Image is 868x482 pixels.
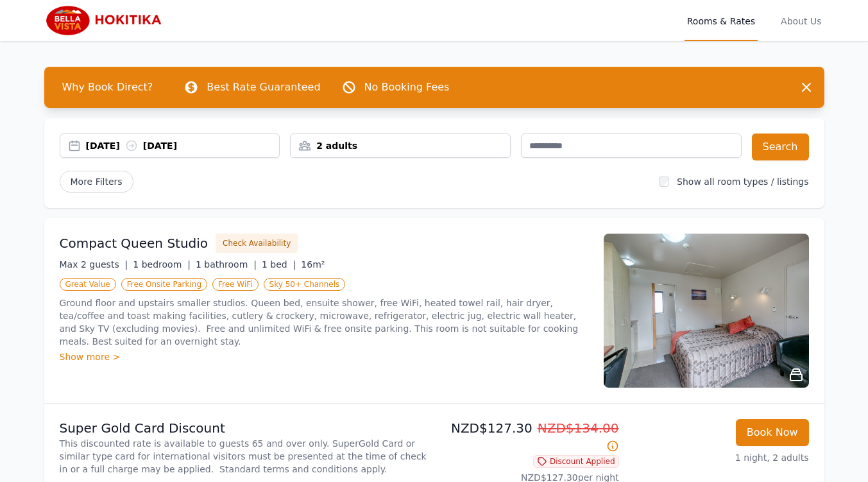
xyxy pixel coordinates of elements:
[207,80,320,95] p: Best Rate Guaranteed
[60,437,429,476] p: This discounted rate is available to guests 65 and over only. SuperGold Card or similar type card...
[533,455,619,468] span: Discount Applied
[212,278,259,291] span: Free WiFi
[60,171,133,193] span: More Filters
[736,419,809,446] button: Book Now
[60,419,429,437] p: Super Gold Card Discount
[60,297,588,348] p: Ground floor and upstairs smaller studios. Queen bed, ensuite shower, free WiFi, heated towel rai...
[60,350,588,363] div: Show more >
[60,234,208,252] h3: Compact Queen Studio
[291,139,510,152] div: 2 adults
[629,451,809,464] p: 1 night, 2 adults
[677,176,808,187] label: Show all room types / listings
[52,74,164,100] span: Why Book Direct?
[752,133,809,160] button: Search
[60,278,116,291] span: Great Value
[439,419,619,455] p: NZD$127.30
[133,259,191,270] span: 1 bedroom |
[538,420,619,436] span: NZD$134.00
[216,234,298,253] button: Check Availability
[262,259,296,270] span: 1 bed |
[60,259,128,270] span: Max 2 guests |
[364,80,450,95] p: No Booking Fees
[44,5,167,36] img: Bella Vista Hokitika
[301,259,325,270] span: 16m²
[264,278,346,291] span: Sky 50+ Channels
[121,278,207,291] span: Free Onsite Parking
[86,139,280,152] div: [DATE] [DATE]
[196,259,257,270] span: 1 bathroom |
